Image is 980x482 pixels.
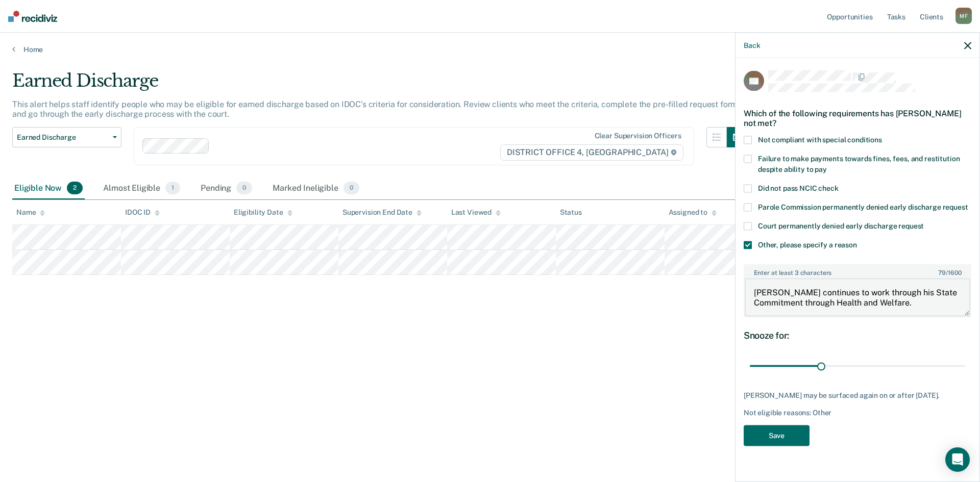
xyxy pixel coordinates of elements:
span: 79 [938,269,946,276]
div: Snooze for: [744,329,971,341]
label: Enter at least 3 characters [745,265,970,276]
div: Assigned to [669,208,717,217]
span: 1 [165,182,180,195]
div: IDOC ID [125,208,160,217]
span: Not compliant with special conditions [758,136,882,144]
a: Home [12,45,968,54]
div: Supervision End Date [342,208,422,217]
span: Parole Commission permanently denied early discharge request [758,203,968,211]
div: Clear supervision officers [595,132,681,140]
div: Eligible Now [12,177,85,200]
div: Eligibility Date [234,208,292,217]
span: Other, please specify a reason [758,241,857,249]
span: Failure to make payments towards fines, fees, and restitution despite ability to pay [758,155,960,173]
img: Recidiviz [8,11,57,22]
div: M F [955,8,972,24]
button: Back [744,41,760,49]
button: Save [744,425,810,446]
p: This alert helps staff identify people who may be eligible for earned discharge based on IDOC’s c... [12,99,740,119]
div: Almost Eligible [101,177,182,200]
div: [PERSON_NAME] may be surfaced again on or after [DATE]. [744,391,971,400]
span: Did not pass NCIC check [758,184,839,192]
span: DISTRICT OFFICE 4, [GEOGRAPHIC_DATA] [500,144,683,161]
span: / 1600 [938,269,961,276]
div: Status [560,208,582,217]
div: Not eligible reasons: Other [744,409,971,417]
div: Which of the following requirements has [PERSON_NAME] not met? [744,100,971,136]
span: Court permanently denied early discharge request [758,222,924,230]
span: Earned Discharge [17,133,109,142]
span: 0 [344,182,359,195]
div: Earned Discharge [12,70,747,99]
span: 2 [67,182,83,195]
div: Marked Ineligible [271,177,361,200]
textarea: [PERSON_NAME] continues to work through his State Commitment through Health and Welfare. [745,278,970,316]
div: Last Viewed [451,208,501,217]
div: Open Intercom Messenger [945,447,970,472]
span: 0 [236,182,252,195]
div: Name [16,208,45,217]
div: Pending [199,177,254,200]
